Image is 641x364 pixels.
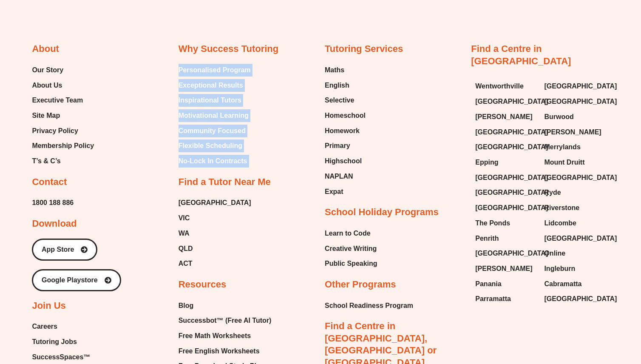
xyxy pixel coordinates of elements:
a: VIC [179,212,251,225]
span: [GEOGRAPHIC_DATA] [544,80,617,93]
span: About Us [32,79,62,92]
a: Tutoring Jobs [32,336,105,348]
a: [GEOGRAPHIC_DATA] [475,126,536,139]
a: Personalised Program [179,64,251,77]
span: [GEOGRAPHIC_DATA] [544,293,617,305]
a: SuccessSpaces™ [32,351,105,364]
a: WA [179,227,251,240]
span: [GEOGRAPHIC_DATA] [475,186,548,199]
span: Tutoring Jobs [32,336,77,348]
h2: Join Us [32,300,65,312]
span: Penrith [475,232,499,245]
span: Expat [325,185,343,198]
a: [PERSON_NAME] [475,262,536,275]
span: Epping [475,156,498,169]
a: QLD [179,242,251,255]
span: Ryde [544,186,561,199]
span: [GEOGRAPHIC_DATA] [544,171,617,184]
span: Selective [325,94,354,107]
span: Merrylands [544,141,580,154]
a: Site Map [32,109,94,122]
span: Panania [475,278,501,290]
span: Wentworthville [475,80,524,93]
h2: Contact [32,176,67,188]
a: Motivational Learning [179,109,251,122]
span: ACT [179,257,193,270]
span: Site Map [32,109,60,122]
span: Burwood [544,111,573,123]
a: [GEOGRAPHIC_DATA] [544,232,604,245]
a: Selective [325,94,366,107]
h2: Why Success Tutoring [179,43,279,55]
a: Panania [475,278,536,290]
a: Ingleburn [544,262,604,275]
a: Free Math Worksheets [179,330,280,342]
span: Flexible Scheduling [179,139,242,152]
span: WA [179,227,190,240]
a: Flexible Scheduling [179,139,251,152]
a: Membership Policy [32,139,94,152]
a: Lidcombe [544,217,604,230]
a: Penrith [475,232,536,245]
a: Blog [179,299,280,312]
a: Burwood [544,111,604,123]
a: [GEOGRAPHIC_DATA] [544,95,604,108]
span: Highschool [325,155,362,168]
a: Cabramatta [544,278,604,290]
a: Riverstone [544,202,604,214]
a: App Store [32,239,97,261]
a: Our Story [32,64,94,77]
span: [GEOGRAPHIC_DATA] [475,202,548,214]
span: QLD [179,242,193,255]
span: Privacy Policy [32,125,78,137]
a: Public Speaking [325,257,377,270]
span: VIC [179,212,190,225]
span: [GEOGRAPHIC_DATA] [544,232,617,245]
a: Wentworthville [475,80,536,93]
a: Privacy Policy [32,125,94,137]
a: Expat [325,185,366,198]
a: Highschool [325,155,366,168]
span: Mount Druitt [544,156,584,169]
span: No-Lock In Contracts [179,155,247,168]
span: Homeschool [325,109,366,122]
a: [GEOGRAPHIC_DATA] [179,196,251,209]
span: App Store [42,246,74,253]
a: [GEOGRAPHIC_DATA] [544,171,604,184]
a: Mount Druitt [544,156,604,169]
a: T’s & C’s [32,155,94,168]
h2: Tutoring Services [325,43,403,55]
a: [GEOGRAPHIC_DATA] [475,171,536,184]
span: Blog [179,299,194,312]
a: Online [544,247,604,260]
a: [GEOGRAPHIC_DATA] [475,186,536,199]
span: Exceptional Results [179,79,243,92]
a: NAPLAN [325,170,366,183]
span: Free English Worksheets [179,345,260,358]
h2: School Holiday Programs [325,206,439,219]
iframe: Chat Widget [598,323,641,364]
span: Careers [32,320,57,333]
span: Google Playstore [42,277,98,284]
a: Exceptional Results [179,79,251,92]
a: Homework [325,125,366,137]
span: [GEOGRAPHIC_DATA] [544,95,617,108]
span: Riverstone [544,202,579,214]
a: [GEOGRAPHIC_DATA] [475,95,536,108]
span: Community Focused [179,125,246,137]
a: Epping [475,156,536,169]
a: Find a Centre in [GEOGRAPHIC_DATA] [471,43,571,66]
a: Ryde [544,186,604,199]
span: Cabramatta [544,278,581,290]
a: Maths [325,64,366,77]
a: Creative Writing [325,242,377,255]
span: [GEOGRAPHIC_DATA] [475,171,548,184]
span: The Ponds [475,217,510,230]
span: [PERSON_NAME] [544,126,601,139]
a: Executive Team [32,94,94,107]
h2: About [32,43,59,55]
